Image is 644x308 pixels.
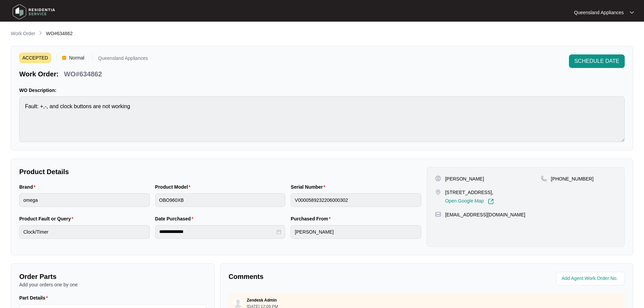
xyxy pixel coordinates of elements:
[98,56,148,63] p: Queensland Appliances
[435,211,441,217] img: map-pin
[155,184,193,190] label: Product Model
[38,30,43,36] img: chevron-right
[62,56,66,60] img: Vercel Logo
[435,175,441,182] img: user-pin
[435,189,441,195] img: map-pin
[19,53,51,63] span: ACCEPTED
[229,272,422,281] p: Comments
[19,69,58,79] p: Work Order:
[19,96,625,142] textarea: Fault: +,-, and clock buttons are not working
[19,225,150,239] input: Product Fault or Query
[64,69,102,79] p: WO#634862
[19,167,421,176] p: Product Details
[66,53,87,63] span: Normal
[569,54,625,68] button: SCHEDULE DATE
[19,272,206,281] p: Order Parts
[630,11,634,14] img: dropdown arrow
[19,281,206,288] p: Add your orders one by one
[445,211,525,218] p: [EMAIL_ADDRESS][DOMAIN_NAME]
[445,198,494,205] a: Open Google Map
[574,57,619,65] span: SCHEDULE DATE
[19,184,38,190] label: Brand
[541,175,547,182] img: map-pin
[19,294,51,301] label: Part Details
[551,175,594,182] p: [PHONE_NUMBER]
[155,215,196,222] label: Date Purchased
[9,30,37,38] a: Work Order
[562,275,621,283] input: Add Agent Work Order No.
[11,30,35,37] p: Work Order
[159,228,276,235] input: Date Purchased
[19,193,150,207] input: Brand
[291,193,421,207] input: Serial Number
[233,298,243,308] img: user.svg
[445,189,494,196] p: [STREET_ADDRESS],
[10,2,57,22] img: residentia service logo
[291,184,328,190] label: Serial Number
[247,298,277,303] p: Zendesk Admin
[291,225,421,239] input: Purchased From
[46,31,73,36] span: WO#634862
[445,175,484,182] p: [PERSON_NAME]
[19,87,625,94] p: WO Description:
[19,215,76,222] label: Product Fault or Query
[574,9,624,16] p: Queensland Appliances
[488,198,494,205] img: Link-External
[291,215,333,222] label: Purchased From
[155,193,286,207] input: Product Model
